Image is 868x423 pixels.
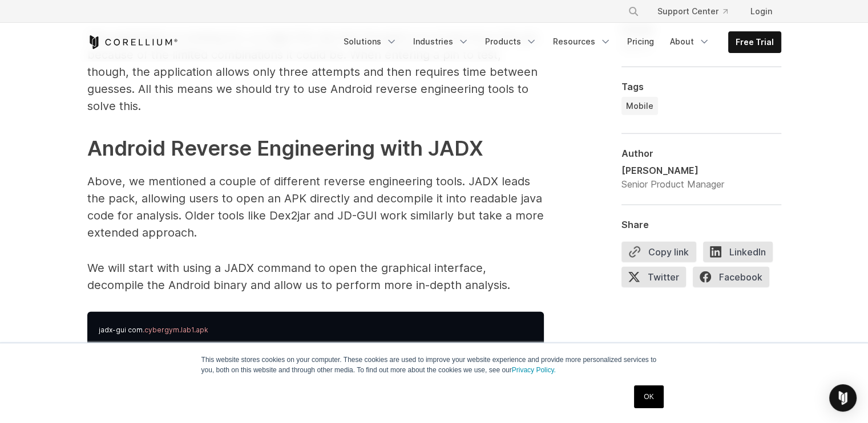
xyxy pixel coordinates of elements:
a: Solutions [337,31,404,52]
div: Tags [621,80,781,92]
span: .cybergym.lab1.apk [143,326,208,334]
span: LinkedIn [703,241,773,262]
div: [PERSON_NAME] [621,163,724,177]
a: Support Center [648,1,737,22]
a: Login [741,1,781,22]
a: Pricing [620,31,661,52]
span: jadx-gui com [99,326,143,334]
a: LinkedIn [703,241,780,266]
span: Mobile [626,100,653,111]
a: Corellium Home [87,35,178,49]
span: Facebook [693,266,769,287]
a: Free Trial [729,32,781,52]
div: Author [621,147,781,158]
strong: Android Reverse Engineering with JADX [87,136,483,161]
a: Privacy Policy. [512,366,556,374]
a: Products [478,31,544,52]
a: Facebook [693,266,776,291]
div: Senior Product Manager [621,177,724,190]
a: OK [634,385,663,408]
div: Navigation Menu [614,1,781,22]
button: Copy link [621,241,696,262]
p: Above, we mentioned a couple of different reverse engineering tools. JADX leads the pack, allowin... [87,173,544,241]
p: The application is looking for a 4-digit PIN. My first thought is to brute-force the pin because ... [87,29,544,115]
div: Navigation Menu [337,31,781,53]
div: Open Intercom Messenger [829,384,857,412]
p: We will start with using a JADX command to open the graphical interface, decompile the Android bi... [87,259,544,294]
a: Resources [546,31,618,52]
div: Share [621,218,781,230]
span: Twitter [621,266,686,287]
a: Twitter [621,266,693,291]
p: This website stores cookies on your computer. These cookies are used to improve your website expe... [201,355,667,375]
a: Mobile [621,96,658,115]
button: Search [623,1,644,22]
a: About [663,31,717,52]
a: Industries [406,31,476,52]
